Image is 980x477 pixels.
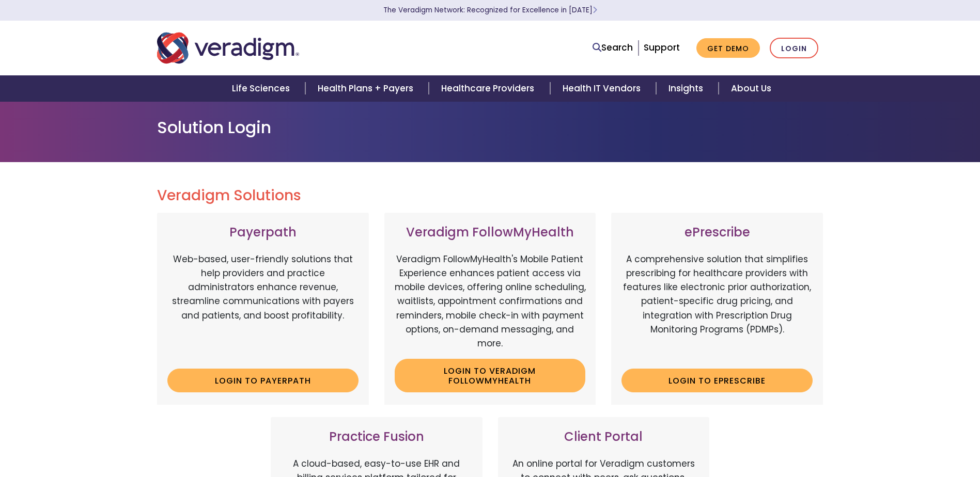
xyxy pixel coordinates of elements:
a: Insights [656,75,719,102]
a: Health Plans + Payers [305,75,429,102]
h1: Solution Login [157,118,823,137]
a: Login to Veradigm FollowMyHealth [395,359,586,392]
a: The Veradigm Network: Recognized for Excellence in [DATE]Learn More [383,5,597,15]
p: Veradigm FollowMyHealth's Mobile Patient Experience enhances patient access via mobile devices, o... [395,252,586,351]
a: Life Sciences [220,75,305,102]
h3: Veradigm FollowMyHealth [395,225,586,240]
a: Get Demo [696,38,760,58]
a: Search [593,41,633,55]
h3: Payerpath [167,225,359,240]
a: Login to Payerpath [167,369,359,392]
p: Web-based, user-friendly solutions that help providers and practice administrators enhance revenu... [167,252,359,361]
a: Login [770,38,818,59]
a: Healthcare Providers [429,75,550,102]
h3: ePrescribe [621,225,813,240]
span: Learn More [593,5,597,15]
a: About Us [719,75,784,102]
a: Health IT Vendors [550,75,656,102]
p: A comprehensive solution that simplifies prescribing for healthcare providers with features like ... [621,252,813,361]
h3: Practice Fusion [281,430,472,444]
a: Support [644,41,680,54]
img: Veradigm logo [157,31,299,65]
h2: Veradigm Solutions [157,187,823,204]
a: Login to ePrescribe [621,369,813,392]
h3: Client Portal [508,430,699,444]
